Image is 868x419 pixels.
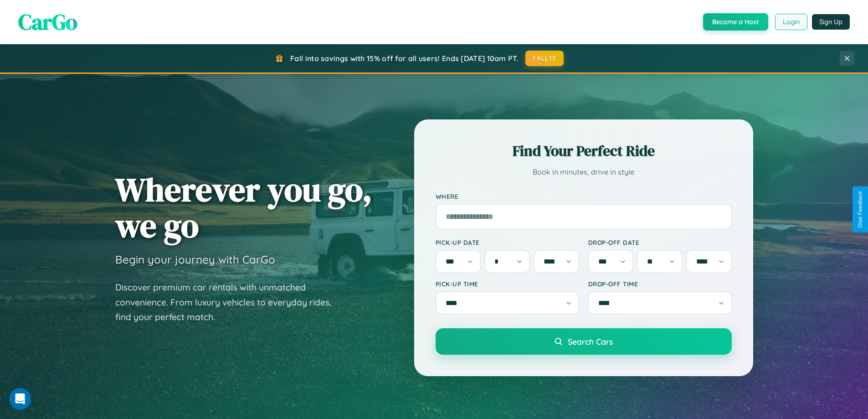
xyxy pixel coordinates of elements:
button: Search Cars [436,328,732,355]
label: Drop-off Date [588,238,732,246]
button: FALL15 [525,51,564,66]
h1: Wherever you go, we go [115,171,372,243]
label: Pick-up Date [436,238,579,246]
span: CarGo [18,7,77,37]
span: Fall into savings with 15% off for all users! Ends [DATE] 10am PT. [290,54,519,63]
label: Drop-off Time [588,280,732,288]
span: Search Cars [568,336,613,347]
h3: Begin your journey with CarGo [115,253,275,266]
h2: Find Your Perfect Ride [436,141,732,161]
button: Become a Host [703,13,768,31]
p: Book in minutes, drive in style [436,166,732,179]
label: Where [436,192,732,200]
button: Login [775,14,807,30]
div: Give Feedback [857,191,863,228]
label: Pick-up Time [436,280,579,288]
iframe: Intercom live chat [9,388,31,410]
button: Sign Up [812,14,850,30]
p: Discover premium car rentals with unmatched convenience. From luxury vehicles to everyday rides, ... [115,280,343,325]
